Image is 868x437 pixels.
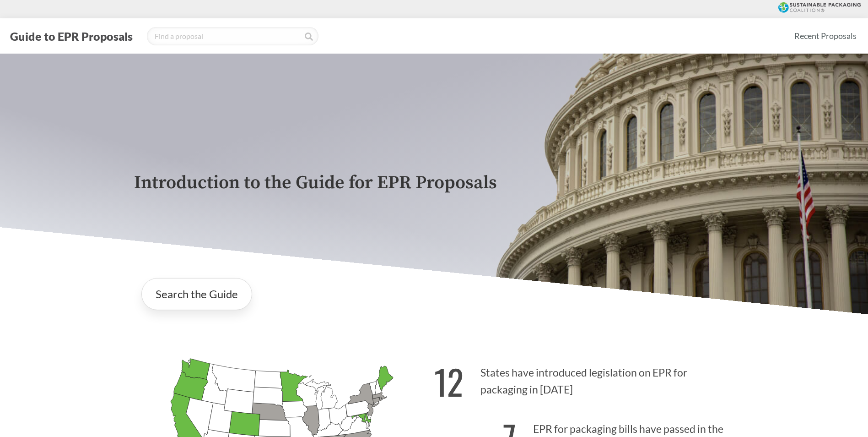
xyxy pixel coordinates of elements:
[434,356,464,407] strong: 12
[790,26,861,46] a: Recent Proposals
[134,173,734,193] p: Introduction to the Guide for EPR Proposals
[141,278,252,310] a: Search the Guide
[147,27,318,45] input: Find a proposal
[434,350,734,407] p: States have introduced legislation on EPR for packaging in [DATE]
[7,29,135,44] button: Guide to EPR Proposals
